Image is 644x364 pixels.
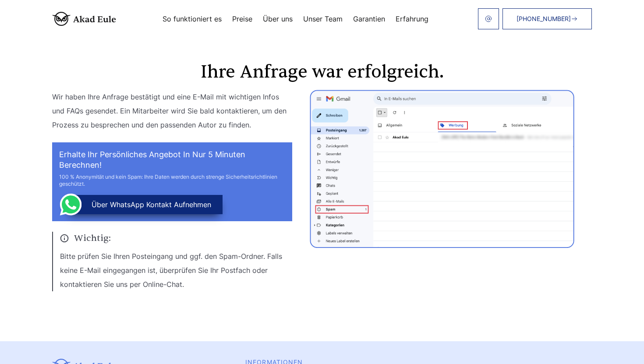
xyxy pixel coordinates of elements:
a: Erfahrung [396,15,428,22]
span: Wichtig: [60,232,292,245]
img: email [485,15,492,22]
a: Unser Team [303,15,343,22]
a: Garantien [353,15,385,22]
a: So funktioniert es [163,15,222,22]
a: Preise [232,15,252,22]
p: Bitte prüfen Sie Ihren Posteingang und ggf. den Spam-Ordner. Falls keine E-Mail eingegangen ist, ... [60,249,292,291]
button: über WhatsApp Kontakt aufnehmen [66,195,223,214]
a: [PHONE_NUMBER] [502,8,592,29]
h2: Erhalte Ihr persönliches Angebot in nur 5 Minuten berechnen! [59,149,285,170]
img: logo [52,12,116,26]
h1: Ihre Anfrage war erfolgreich. [52,64,592,81]
a: Über uns [263,15,293,22]
img: thanks [310,90,574,248]
div: 100 % Anonymität und kein Spam: Ihre Daten werden durch strenge Sicherheitsrichtlinien geschützt. [59,173,285,187]
p: Wir haben Ihre Anfrage bestätigt und eine E-Mail mit wichtigen Infos und FAQs gesendet. Ein Mitar... [52,90,292,132]
span: [PHONE_NUMBER] [517,15,571,22]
